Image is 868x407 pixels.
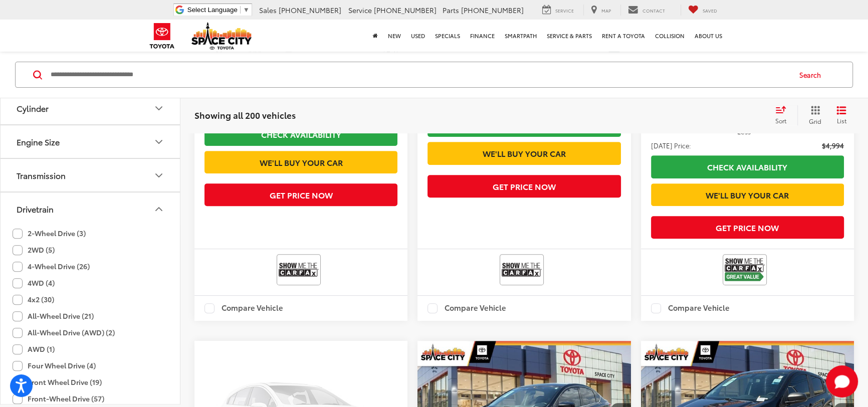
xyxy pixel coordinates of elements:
span: Contact [642,7,665,14]
label: AWD (1) [13,341,55,358]
a: We'll Buy Your Car [427,142,620,164]
label: All-Wheel Drive (AWD) (2) [13,325,115,341]
a: Used [406,20,430,52]
button: CylinderCylinder [1,92,181,125]
div: Engine Size [17,137,60,147]
a: Contact [620,5,673,16]
div: Drivetrain [153,203,165,215]
img: View CARFAX report [502,256,542,283]
button: Get Price Now [427,175,620,197]
label: 4x2 (30) [13,292,54,308]
span: Showing all 200 vehicles [194,109,296,121]
div: Cylinder [17,104,49,113]
div: Transmission [153,169,165,181]
img: Toyota [143,20,181,52]
input: Search by Make, Model, or Keyword [50,63,790,87]
a: Service & Parts [542,20,597,52]
label: All-Wheel Drive (21) [13,308,94,325]
button: Toggle Chat Window [826,365,858,397]
svg: Start Chat [826,365,858,397]
button: Grid View [797,105,829,125]
img: View CARFAX report [725,256,765,283]
span: [DATE] Price: [651,140,691,150]
span: Grid [809,117,821,125]
span: [PHONE_NUMBER] [374,5,437,15]
a: Collision [650,20,690,52]
label: 2WD (5) [13,242,55,259]
a: New [383,20,406,52]
div: Transmission [17,171,66,180]
button: Get Price Now [651,216,844,239]
label: Compare Vehicle [651,303,730,313]
label: Front Wheel Drive (19) [13,374,102,391]
a: We'll Buy Your Car [651,183,844,206]
a: My Saved Vehicles [681,5,725,16]
a: Check Availability [204,123,397,145]
a: Check Availability [651,155,844,178]
button: Get Price Now [204,183,397,206]
a: Rent a Toyota [597,20,650,52]
label: Four Wheel Drive (4) [13,358,96,374]
a: SmartPath [500,20,542,52]
span: $4,994 [822,140,844,150]
a: About Us [690,20,727,52]
span: ▼ [243,6,250,14]
span: Sales [259,5,277,15]
a: Service [535,5,581,16]
img: Space City Toyota [191,22,252,50]
span: Service [555,7,574,14]
label: 4WD (4) [13,275,55,292]
div: Drivetrain [17,205,54,214]
img: View CARFAX report [279,256,319,283]
button: Select sort value [770,105,797,125]
span: [PHONE_NUMBER] [461,5,524,15]
a: We'll Buy Your Car [204,151,397,173]
span: Map [601,7,611,14]
label: 4-Wheel Drive (26) [13,259,90,275]
label: 2-Wheel Drive (3) [13,226,86,242]
span: [PHONE_NUMBER] [279,5,341,15]
a: Specials [430,20,465,52]
a: Map [583,5,618,16]
a: Finance [465,20,500,52]
a: Home [368,20,383,52]
button: List View [829,105,854,125]
button: TransmissionTransmission [1,159,181,192]
label: Compare Vehicle [427,303,506,313]
span: Service [348,5,372,15]
span: Parts [443,5,459,15]
span: Saved [703,7,717,14]
label: Compare Vehicle [204,303,283,313]
button: DrivetrainDrivetrain [1,193,181,226]
span: List [836,116,846,125]
span: Select Language [187,6,238,14]
a: Select Language​ [187,6,250,14]
button: Engine SizeEngine Size [1,126,181,158]
div: Cylinder [153,102,165,114]
div: Engine Size [153,136,165,148]
button: Search [790,62,835,87]
span: Sort [775,116,786,125]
